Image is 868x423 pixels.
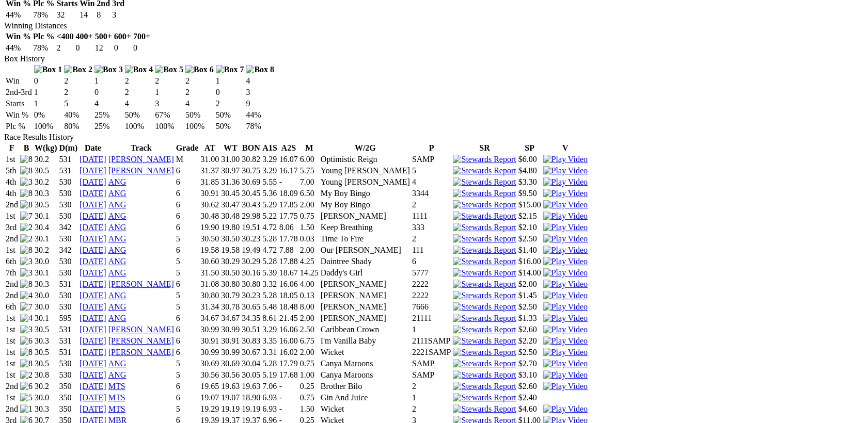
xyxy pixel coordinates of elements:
[185,121,214,132] td: 100%
[220,177,240,187] td: 31.36
[80,291,106,300] a: [DATE]
[94,87,123,97] td: 0
[80,211,106,220] a: [DATE]
[412,166,452,176] td: 5
[453,189,516,198] img: Stewards Report
[543,370,588,379] a: View replay
[453,370,516,380] img: Stewards Report
[34,177,58,187] td: 30.2
[108,348,174,356] a: [PERSON_NAME]
[94,31,113,42] th: 500+
[320,166,411,176] td: Young [PERSON_NAME]
[34,200,58,210] td: 30.5
[108,200,127,209] a: ANG
[220,143,240,153] th: WT
[215,121,245,132] td: 50%
[262,143,277,153] th: A1S
[112,10,125,20] td: 3
[34,166,58,176] td: 30.5
[20,359,33,368] img: 8
[543,268,588,278] img: Play Video
[80,382,106,391] a: [DATE]
[33,10,55,20] td: 78%
[185,76,214,86] td: 2
[220,200,240,210] td: 30.47
[94,121,123,132] td: 25%
[518,166,542,176] td: $4.80
[543,211,588,220] a: View replay
[80,370,106,379] a: [DATE]
[279,177,298,187] td: -
[543,280,588,289] img: Play Video
[124,121,154,132] td: 100%
[80,336,106,345] a: [DATE]
[453,211,516,221] img: Stewards Report
[320,177,411,187] td: Young [PERSON_NAME]
[299,154,319,165] td: 6.00
[33,31,55,42] th: Plc %
[453,336,516,346] img: Stewards Report
[80,200,106,209] a: [DATE]
[133,43,151,53] td: 0
[543,200,588,209] img: Play Video
[56,10,78,20] td: 32
[220,188,240,199] td: 30.45
[80,177,106,186] a: [DATE]
[154,121,184,132] td: 100%
[241,188,261,199] td: 30.45
[453,280,516,289] img: Stewards Report
[5,154,19,165] td: 1st
[216,65,244,74] img: Box 7
[34,76,63,86] td: 0
[543,302,588,311] a: View replay
[20,234,33,243] img: 2
[59,177,78,187] td: 530
[4,54,864,63] div: Box History
[200,200,219,210] td: 30.62
[176,188,199,199] td: 6
[5,10,31,20] td: 44%
[80,268,106,277] a: [DATE]
[108,393,125,402] a: MTS
[154,76,184,86] td: 2
[543,291,588,300] a: View replay
[176,200,199,210] td: 6
[518,154,542,165] td: $6.00
[518,143,542,153] th: SP
[241,154,261,165] td: 30.82
[20,166,33,175] img: 8
[543,348,588,357] img: Play Video
[453,223,516,232] img: Stewards Report
[108,234,127,243] a: ANG
[279,188,298,199] td: 18.09
[543,155,588,164] img: Play Video
[20,268,33,278] img: 3
[59,188,78,199] td: 530
[543,234,588,243] img: Play Video
[108,211,127,220] a: ANG
[543,336,588,346] img: Play Video
[453,166,516,175] img: Stewards Report
[245,76,275,86] td: 4
[56,43,74,53] td: 2
[80,223,106,232] a: [DATE]
[20,280,33,289] img: 8
[80,325,106,334] a: [DATE]
[5,43,31,53] td: 44%
[59,154,78,165] td: 531
[453,234,516,243] img: Stewards Report
[176,177,199,187] td: 6
[215,110,245,120] td: 50%
[34,121,63,132] td: 100%
[5,110,33,120] td: Win %
[5,121,33,132] td: Plc %
[79,143,107,153] th: Date
[80,302,106,311] a: [DATE]
[262,188,277,199] td: 5.36
[75,43,93,53] td: 0
[20,336,33,346] img: 6
[80,393,106,402] a: [DATE]
[299,177,319,187] td: 7.00
[543,370,588,380] img: Play Video
[20,325,33,334] img: 3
